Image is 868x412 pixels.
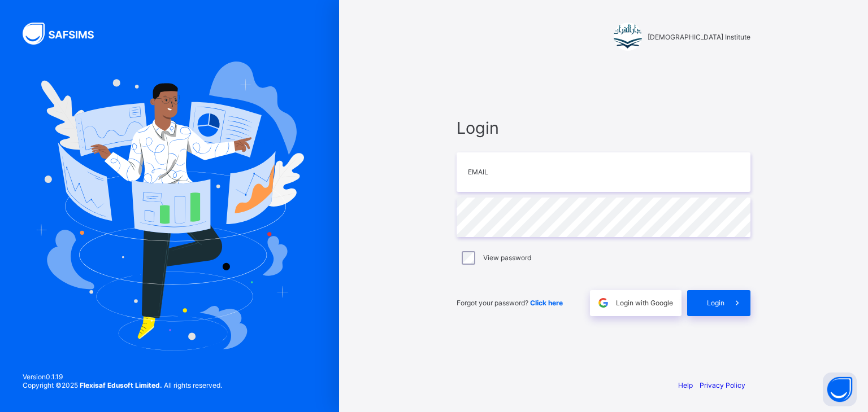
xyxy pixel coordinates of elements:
[616,299,673,307] span: Login with Google
[530,299,563,307] a: Click here
[35,62,304,350] img: Hero Image
[597,296,610,309] img: google.396cfc9801f0270233282035f929180a.svg
[457,299,563,307] span: Forgot your password?
[648,33,750,41] span: [DEMOGRAPHIC_DATA] Institute
[700,381,745,389] a: Privacy Policy
[678,381,693,389] a: Help
[483,253,531,262] label: View password
[23,381,222,389] span: Copyright © 2025 All rights reserved.
[823,372,857,406] button: Open asap
[80,381,162,389] strong: Flexisaf Edusoft Limited.
[23,23,107,45] img: SAFSIMS Logo
[457,118,750,138] span: Login
[23,372,222,381] span: Version 0.1.19
[707,299,724,307] span: Login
